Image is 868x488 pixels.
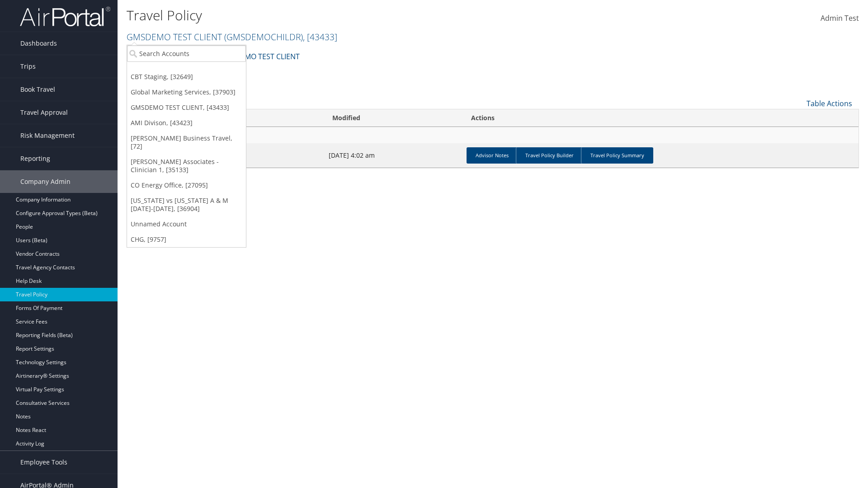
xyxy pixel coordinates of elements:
a: [PERSON_NAME] Business Travel, [72] [127,131,246,154]
span: ( GMSDEMOCHILDR ) [224,31,303,43]
a: CBT Staging, [32649] [127,69,246,84]
a: [PERSON_NAME] Associates - Clinician 1, [35133] [127,154,246,178]
a: Admin Test [821,5,859,33]
a: CO Energy Office, [27095] [127,178,246,193]
span: Admin Test [821,13,859,23]
a: GMSDEMO TEST CLIENT [219,47,300,66]
span: , [ 43433 ] [303,31,337,43]
td: [DATE] 4:02 am [324,143,463,168]
a: GMSDEMO TEST CLIENT, [43433] [127,100,246,115]
a: GMSDEMO TEST CLIENT [127,31,337,43]
a: Unnamed Account [127,216,246,232]
span: Risk Management [20,124,75,147]
span: Employee Tools [20,451,67,474]
a: Table Actions [807,99,852,108]
span: Trips [20,55,36,78]
span: Book Travel [20,78,55,101]
span: Company Admin [20,170,71,193]
a: Travel Policy Summary [581,147,653,164]
img: airportal-logo.png [20,6,110,27]
span: Dashboards [20,32,57,55]
input: Search Accounts [127,45,246,62]
a: AMI Divison, [43423] [127,115,246,131]
th: Actions [463,109,859,127]
h1: Travel Policy [127,6,615,25]
span: Reporting [20,147,50,170]
a: Travel Policy Builder [516,147,583,164]
td: GMSDEMO TEST CLIENT [127,127,859,143]
a: CHG, [9757] [127,232,246,247]
a: Global Marketing Services, [37903] [127,84,246,100]
span: Travel Approval [20,101,68,124]
a: [US_STATE] vs [US_STATE] A & M [DATE]-[DATE], [36904] [127,193,246,216]
th: Modified: activate to sort column ascending [324,109,463,127]
a: Advisor Notes [467,147,518,164]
